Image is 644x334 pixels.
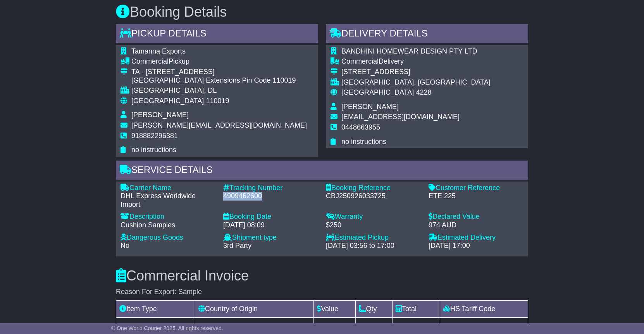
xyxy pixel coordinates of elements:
span: [PERSON_NAME] [131,111,189,119]
div: Estimated Pickup [326,234,421,242]
span: 4228 [416,88,431,96]
td: HS Tariff Code [440,300,528,317]
div: $250 [326,221,421,230]
span: [EMAIL_ADDRESS][DOMAIN_NAME] [341,113,460,121]
div: Reason For Export: Sample [116,288,528,296]
span: Commercial [131,57,169,65]
div: Pickup [131,57,307,66]
span: no instructions [341,138,386,145]
td: Qty [356,300,392,317]
span: 918882296381 [131,132,178,140]
div: [STREET_ADDRESS] [341,68,491,76]
h3: Commercial Invoice [116,268,528,284]
div: Booking Reference [326,184,421,192]
div: [DATE] 03:56 to 17:00 [326,242,421,250]
div: DHL Express Worldwide Import [121,192,215,209]
div: Delivery Details [326,24,528,45]
div: 4909462600 [223,192,318,201]
div: Shipment type [223,234,318,242]
h3: Booking Details [116,4,528,20]
div: CBJ250926033725 [326,192,421,201]
td: Total [392,300,440,317]
span: © One World Courier 2025. All rights reserved. [111,325,223,331]
span: 3rd Party [223,242,251,249]
span: [PERSON_NAME] [341,103,399,111]
span: Commercial [341,57,379,65]
span: No [121,242,129,249]
td: Item Type [116,300,195,317]
div: [DATE] 08:09 [223,221,318,230]
div: [GEOGRAPHIC_DATA], DL [131,87,307,95]
span: no instructions [131,146,176,154]
div: Dangerous Goods [121,234,215,242]
div: [GEOGRAPHIC_DATA], [GEOGRAPHIC_DATA] [341,78,491,87]
div: Pickup Details [116,24,318,45]
div: Declared Value [429,213,523,221]
div: Customer Reference [429,184,523,192]
span: Tamanna Exports [131,47,186,55]
span: 0448663955 [341,123,380,131]
div: [GEOGRAPHIC_DATA] Extensions Pin Code 110019 [131,76,307,85]
div: [DATE] 17:00 [429,242,523,250]
div: Estimated Delivery [429,234,523,242]
div: 974 AUD [429,221,523,230]
div: Tracking Number [223,184,318,192]
span: [GEOGRAPHIC_DATA] [131,97,204,105]
div: Description [121,213,215,221]
span: [PERSON_NAME][EMAIL_ADDRESS][DOMAIN_NAME] [131,121,307,129]
td: Country of Origin [195,300,313,317]
span: BANDHINI HOMEWEAR DESIGN PTY LTD [341,47,477,55]
div: ETE 225 [429,192,523,201]
div: Cushion Samples [121,221,215,230]
span: 110019 [206,97,229,105]
span: [GEOGRAPHIC_DATA] [341,88,414,96]
div: Service Details [116,161,528,182]
div: Warranty [326,213,421,221]
div: Booking Date [223,213,318,221]
td: Value [314,300,356,317]
div: Carrier Name [121,184,215,192]
div: Delivery [341,57,491,66]
div: TA - [STREET_ADDRESS] [131,68,307,76]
